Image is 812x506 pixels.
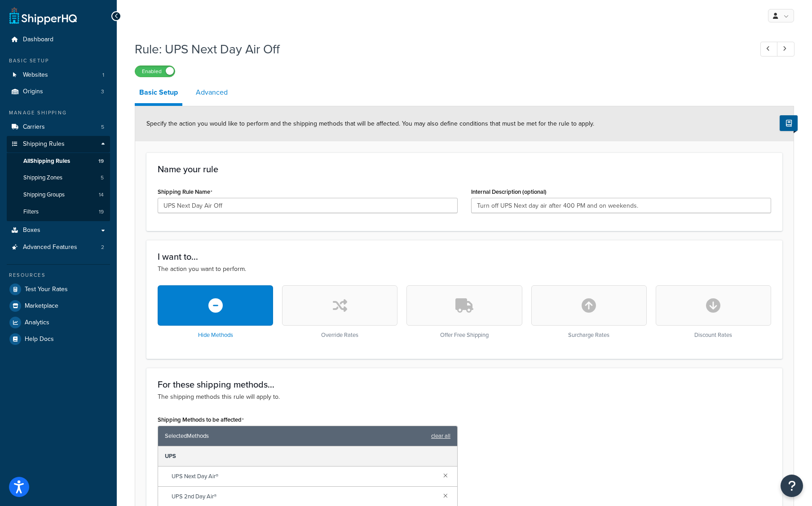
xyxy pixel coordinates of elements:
span: Filters [23,208,39,216]
a: AllShipping Rules19 [7,153,110,170]
div: Resources [7,271,110,279]
h3: Name your rule [158,164,771,174]
span: All Shipping Rules [23,157,70,165]
a: Boxes [7,222,110,239]
a: Advanced Features2 [7,239,110,256]
li: Origins [7,83,110,100]
span: 1 [102,71,104,79]
a: Test Your Rates [7,281,110,297]
div: Override Rates [282,285,397,339]
span: UPS 2nd Day Air® [172,490,436,503]
button: Open Resource Center [781,475,803,497]
span: Websites [23,71,48,79]
span: Advanced Features [23,244,77,251]
div: Manage Shipping [7,109,110,117]
a: Websites1 [7,67,110,83]
button: Show Help Docs [780,115,798,131]
span: 14 [99,191,104,199]
p: The action you want to perform. [158,264,771,274]
div: Basic Setup [7,57,110,65]
span: 3 [101,88,104,96]
label: Internal Description (optional) [471,188,547,195]
a: Previous Record [760,42,778,57]
a: Origins3 [7,83,110,100]
a: Marketplace [7,298,110,314]
li: Filters [7,204,110,220]
li: Carriers [7,119,110,135]
span: 2 [101,244,104,251]
label: Enabled [135,66,175,77]
span: Boxes [23,227,40,234]
a: Advanced [191,82,232,103]
span: Shipping Rules [23,140,65,148]
span: Origins [23,88,43,96]
span: 19 [99,208,104,216]
span: Dashboard [23,36,53,44]
a: Filters19 [7,204,110,220]
span: Specify the action you would like to perform and the shipping methods that will be affected. You ... [146,119,594,128]
a: Shipping Zones5 [7,170,110,186]
div: Hide Methods [158,285,273,339]
label: Shipping Rule Name [158,188,212,196]
li: Shipping Rules [7,136,110,221]
li: Websites [7,67,110,83]
span: Shipping Zones [23,174,62,182]
li: Shipping Zones [7,170,110,186]
span: Shipping Groups [23,191,65,199]
a: Carriers5 [7,119,110,135]
a: Help Docs [7,331,110,347]
a: clear all [431,430,450,442]
li: Shipping Groups [7,187,110,203]
h1: Rule: UPS Next Day Air Off [135,40,744,58]
p: The shipping methods this rule will apply to. [158,392,771,402]
span: 5 [101,174,104,182]
a: Analytics [7,314,110,331]
h3: I want to... [158,252,771,262]
div: UPS [158,446,457,467]
span: Analytics [25,319,49,327]
a: Shipping Rules [7,136,110,153]
a: Basic Setup [135,82,182,106]
span: Test Your Rates [25,286,68,293]
a: Shipping Groups14 [7,187,110,203]
span: Marketplace [25,302,58,310]
label: Shipping Methods to be affected [158,416,244,423]
li: Advanced Features [7,239,110,256]
h3: For these shipping methods... [158,379,771,389]
span: UPS Next Day Air® [172,470,436,483]
div: Surcharge Rates [531,285,647,339]
span: Help Docs [25,336,54,343]
div: Discount Rates [656,285,771,339]
div: Offer Free Shipping [406,285,522,339]
a: Next Record [777,42,794,57]
span: 19 [98,157,104,165]
span: Carriers [23,123,45,131]
span: 5 [101,123,104,131]
a: Dashboard [7,31,110,48]
span: Selected Methods [165,430,427,442]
